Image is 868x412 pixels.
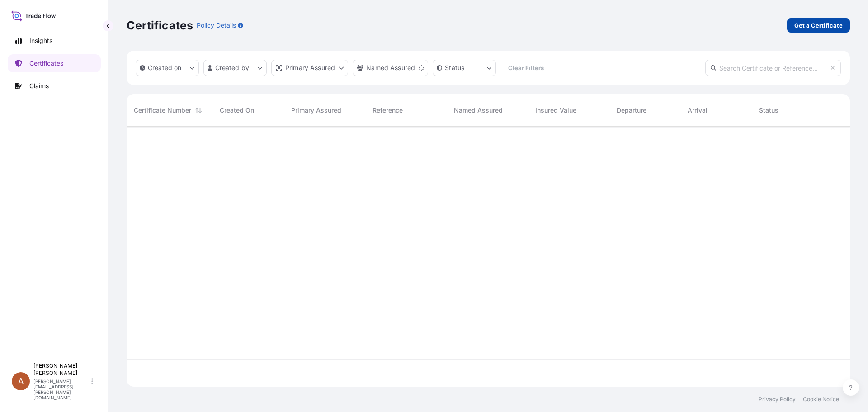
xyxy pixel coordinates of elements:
[366,63,415,72] p: Named Assured
[794,21,843,30] p: Get a Certificate
[33,362,90,377] p: [PERSON_NAME] [PERSON_NAME]
[148,63,182,72] p: Created on
[193,105,204,116] button: Sort
[33,379,90,400] p: [PERSON_NAME][EMAIL_ADDRESS][PERSON_NAME][DOMAIN_NAME]
[688,106,708,115] span: Arrival
[136,60,199,76] button: createdOn Filter options
[285,63,335,72] p: Primary Assured
[29,81,49,90] p: Claims
[18,377,24,386] span: A
[203,60,267,76] button: createdBy Filter options
[291,106,341,115] span: Primary Assured
[803,396,839,403] a: Cookie Notice
[353,60,428,76] button: cargoOwner Filter options
[197,21,236,30] p: Policy Details
[215,63,250,72] p: Created by
[8,77,101,95] a: Claims
[220,106,254,115] span: Created On
[445,63,464,72] p: Status
[433,60,496,76] button: certificateStatus Filter options
[29,36,52,45] p: Insights
[535,106,576,115] span: Insured Value
[759,396,796,403] a: Privacy Policy
[127,18,193,33] p: Certificates
[759,106,778,115] span: Status
[454,106,503,115] span: Named Assured
[8,54,101,72] a: Certificates
[8,32,101,50] a: Insights
[373,106,403,115] span: Reference
[508,63,544,72] p: Clear Filters
[29,59,63,68] p: Certificates
[500,61,551,75] button: Clear Filters
[134,106,191,115] span: Certificate Number
[705,60,841,76] input: Search Certificate or Reference...
[617,106,646,115] span: Departure
[271,60,348,76] button: distributor Filter options
[787,18,850,33] a: Get a Certificate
